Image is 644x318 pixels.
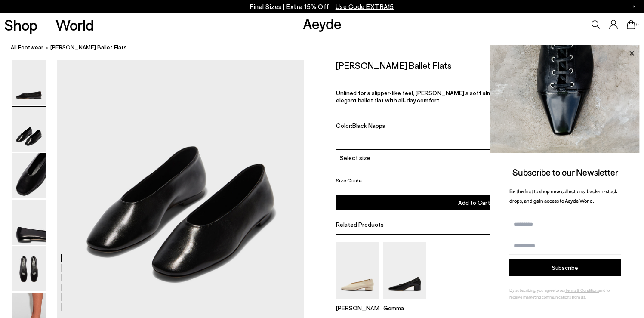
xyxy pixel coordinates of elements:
a: World [55,17,94,32]
span: Subscribe to our Newsletter [512,167,618,177]
span: 0 [635,22,640,27]
a: Aeyde [303,14,342,32]
nav: breadcrumb [11,36,644,60]
span: Select size [340,153,370,162]
span: Navigate to /collections/ss25-final-sizes [336,3,394,10]
span: Add to Cart [458,199,490,206]
img: Kirsten Ballet Flats - Image 4 [12,200,46,245]
img: Kirsten Ballet Flats - Image 5 [12,246,46,291]
a: Gemma Block Heel Pumps Gemma [383,293,426,311]
button: Add to Cart [336,195,612,210]
h2: [PERSON_NAME] Ballet Flats [336,60,452,71]
img: Kirsten Ballet Flats - Image 1 [12,60,46,105]
img: Gemma Block Heel Pumps [383,242,426,299]
span: [PERSON_NAME] Ballet Flats [50,43,127,52]
span: Black Nappa [352,122,385,129]
span: By subscribing, you agree to our [509,287,565,293]
img: Kirsten Ballet Flats - Image 3 [12,153,46,198]
span: Be the first to shop new collections, back-in-stock drops, and gain access to Aeyde World. [509,188,617,204]
a: Terms & Conditions [565,287,599,293]
img: Kirsten Ballet Flats - Image 2 [12,107,46,152]
button: Size Guide [336,175,362,186]
span: Unlined for a slipper-like feel, [PERSON_NAME]’s soft almond shape and contoured topline create a... [336,89,608,104]
a: 0 [627,20,635,29]
p: Gemma [383,304,426,311]
a: Shop [4,17,37,32]
img: Delia Low-Heeled Ballet Pumps [336,242,379,299]
span: Related Products [336,221,384,228]
a: Delia Low-Heeled Ballet Pumps [PERSON_NAME] [336,293,379,311]
button: Subscribe [509,259,621,276]
p: [PERSON_NAME] [336,304,379,311]
p: Final Sizes | Extra 15% Off [250,1,394,12]
div: Color: [336,122,518,132]
a: All Footwear [11,43,43,52]
img: ca3f721fb6ff708a270709c41d776025.jpg [490,45,640,153]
